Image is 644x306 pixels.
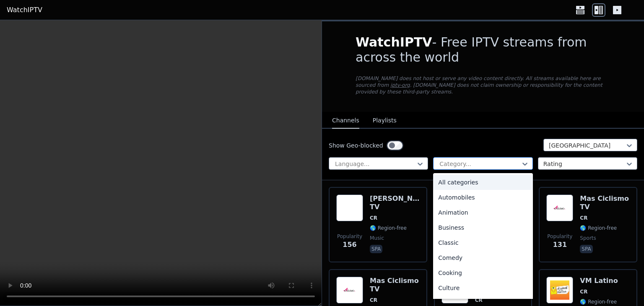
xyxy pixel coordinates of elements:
[433,265,532,280] div: Cooking
[370,225,407,231] span: 🌎 Region-free
[370,194,420,211] h6: [PERSON_NAME] TV
[343,240,356,250] span: 156
[370,297,377,303] span: CR
[390,82,410,88] a: iptv-org
[433,220,532,235] div: Business
[580,225,617,231] span: 🌎 Region-free
[580,235,596,241] span: sports
[7,5,42,15] a: WatchIPTV
[433,250,532,265] div: Comedy
[553,240,567,250] span: 131
[332,113,359,129] button: Channels
[370,235,384,241] span: music
[580,215,587,221] span: CR
[370,245,382,253] p: spa
[580,288,587,295] span: CR
[337,233,362,240] span: Popularity
[547,233,572,240] span: Popularity
[433,235,532,250] div: Classic
[433,190,532,205] div: Automobiles
[329,141,383,150] label: Show Geo-blocked
[370,215,377,221] span: CR
[580,194,630,211] h6: Mas Ciclismo TV
[580,298,617,305] span: 🌎 Region-free
[475,297,483,303] span: CR
[373,113,397,129] button: Playlists
[356,35,610,65] h1: - Free IPTV streams from across the world
[580,277,618,285] h6: VM Latino
[580,245,592,253] p: spa
[433,205,532,220] div: Animation
[336,277,363,303] img: Mas Ciclismo TV
[546,194,573,221] img: Mas Ciclismo TV
[433,175,532,190] div: All categories
[356,35,432,49] span: WatchIPTV
[433,280,532,296] div: Culture
[336,194,363,221] img: Urbano TV
[356,75,610,95] p: [DOMAIN_NAME] does not host or serve any video content directly. All streams available here are s...
[370,277,420,293] h6: Mas Ciclismo TV
[546,277,573,303] img: VM Latino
